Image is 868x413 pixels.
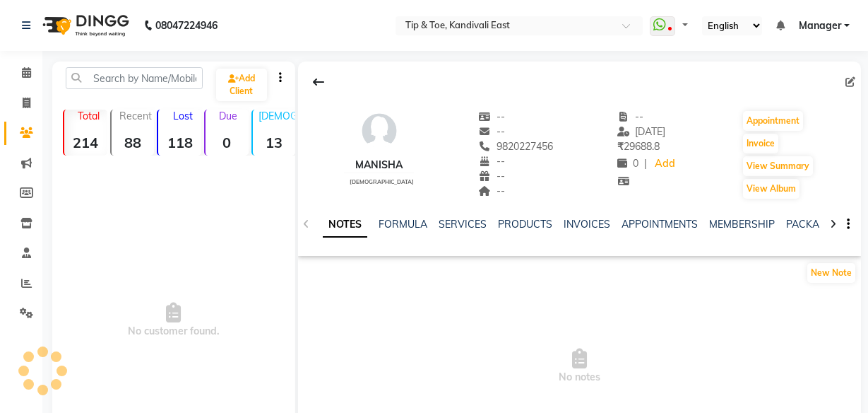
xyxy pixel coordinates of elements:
button: Invoice [743,134,778,153]
input: Search by Name/Mobile/Email/Code [66,67,203,89]
div: Manisha [344,158,414,173]
p: Lost [164,110,201,122]
a: NOTES [323,212,367,238]
a: Add Client [216,69,267,101]
strong: 13 [253,134,296,151]
span: Manager [799,18,841,33]
img: logo [36,6,133,45]
p: [DEMOGRAPHIC_DATA] [258,110,296,122]
img: avatar [358,110,400,152]
span: 9820227456 [478,140,553,153]
span: -- [478,170,505,182]
button: View Album [743,179,799,199]
a: FORMULA [379,218,427,231]
span: | [644,156,647,171]
strong: 214 [64,134,107,151]
span: -- [617,110,644,123]
span: -- [478,110,505,123]
a: MEMBERSHIP [709,218,775,231]
p: Due [208,110,249,122]
span: -- [478,125,505,138]
span: -- [478,155,505,168]
a: INVOICES [564,218,610,231]
p: Total [70,110,107,122]
span: -- [478,185,505,197]
button: View Summary [743,156,813,176]
span: ₹ [617,140,624,153]
strong: 118 [158,134,201,151]
p: Recent [117,110,155,122]
a: APPOINTMENTS [622,218,698,231]
a: PACKAGES [786,218,838,231]
a: PRODUCTS [498,218,552,231]
div: Back to Client [304,69,333,95]
a: SERVICES [439,218,487,231]
span: [DATE] [617,125,666,138]
button: New Note [807,263,855,283]
strong: 88 [112,134,155,151]
span: 0 [617,157,638,170]
button: Appointment [743,111,803,131]
b: 08047224946 [155,6,218,45]
strong: 0 [206,134,249,151]
a: Add [653,154,677,174]
span: 29688.8 [617,140,660,153]
span: [DEMOGRAPHIC_DATA] [350,178,414,185]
